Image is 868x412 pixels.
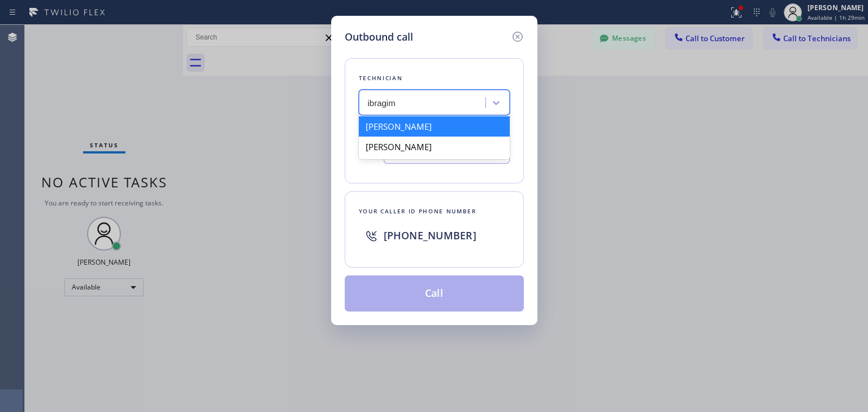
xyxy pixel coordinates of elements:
div: [PERSON_NAME] [359,137,510,157]
div: Your caller id phone number [359,205,510,217]
button: Call [345,275,524,312]
span: [PHONE_NUMBER] [384,229,476,242]
h5: Outbound call [345,29,413,45]
div: [PERSON_NAME] [359,116,510,137]
div: Technician [359,72,510,84]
